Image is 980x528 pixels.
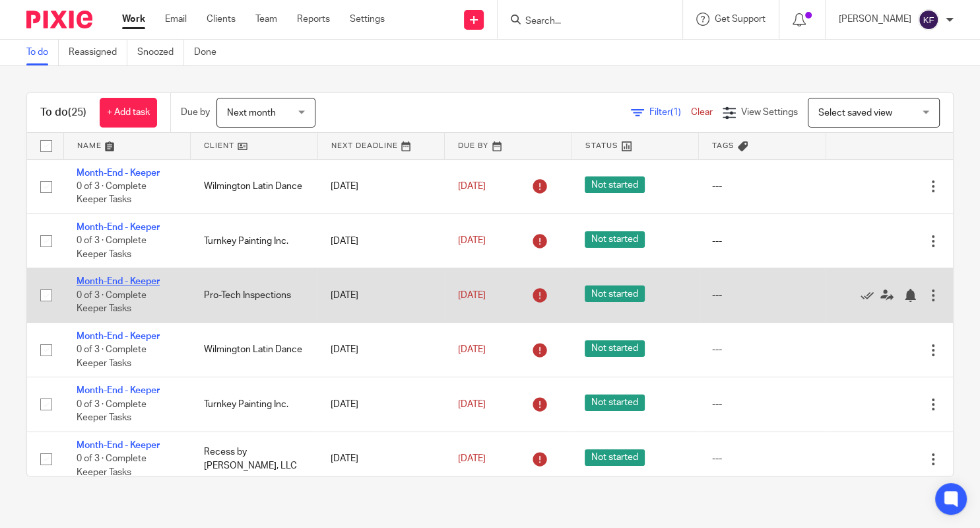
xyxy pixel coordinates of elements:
[712,180,813,193] div: ---
[122,13,145,26] a: Work
[69,40,127,65] a: Reassigned
[712,452,813,465] div: ---
[712,343,813,356] div: ---
[585,395,645,411] span: Not started
[741,108,798,117] span: View Settings
[191,322,318,377] td: Wilmington Latin Dance
[77,291,147,314] span: 0 of 3 · Complete Keeper Tasks
[458,454,486,463] span: [DATE]
[458,237,486,246] span: [DATE]
[26,11,92,28] img: Pixie
[585,340,645,357] span: Not started
[100,98,157,128] a: + Add task
[77,332,160,341] a: Month-End - Keeper
[458,345,486,354] span: [DATE]
[585,285,645,302] span: Not started
[77,277,160,286] a: Month-End - Keeper
[77,441,160,450] a: Month-End - Keeper
[191,268,318,322] td: Pro-Tech Inspections
[524,16,643,28] input: Search
[194,40,226,65] a: Done
[207,13,236,26] a: Clients
[317,268,445,322] td: [DATE]
[317,432,445,486] td: [DATE]
[77,182,147,205] span: 0 of 3 · Complete Keeper Tasks
[458,182,486,191] span: [DATE]
[77,237,147,260] span: 0 of 3 · Complete Keeper Tasks
[227,108,276,118] span: Next month
[191,159,318,213] td: Wilmington Latin Dance
[861,289,880,302] a: Mark as done
[649,108,691,117] span: Filter
[26,40,59,65] a: To do
[585,449,645,466] span: Not started
[317,322,445,377] td: [DATE]
[191,432,318,486] td: Recess by [PERSON_NAME], LLC
[818,108,892,118] span: Select saved view
[68,107,86,118] span: (25)
[350,13,385,26] a: Settings
[317,213,445,268] td: [DATE]
[181,106,210,119] p: Due by
[191,213,318,268] td: Turnkey Painting Inc.
[317,159,445,213] td: [DATE]
[77,169,160,178] a: Month-End - Keeper
[77,345,147,368] span: 0 of 3 · Complete Keeper Tasks
[918,9,939,30] img: svg%3E
[458,400,486,409] span: [DATE]
[712,398,813,411] div: ---
[715,15,766,24] span: Get Support
[77,400,147,423] span: 0 of 3 · Complete Keeper Tasks
[255,13,277,26] a: Team
[77,386,160,395] a: Month-End - Keeper
[585,231,645,248] span: Not started
[77,454,147,477] span: 0 of 3 · Complete Keeper Tasks
[585,176,645,193] span: Not started
[137,40,184,65] a: Snoozed
[77,223,160,232] a: Month-End - Keeper
[712,289,813,302] div: ---
[670,108,681,117] span: (1)
[40,106,86,120] h1: To do
[712,235,813,248] div: ---
[191,377,318,432] td: Turnkey Painting Inc.
[839,13,911,26] p: [PERSON_NAME]
[712,142,735,149] span: Tags
[458,291,486,300] span: [DATE]
[317,377,445,432] td: [DATE]
[297,13,330,26] a: Reports
[691,108,713,117] a: Clear
[165,13,187,26] a: Email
